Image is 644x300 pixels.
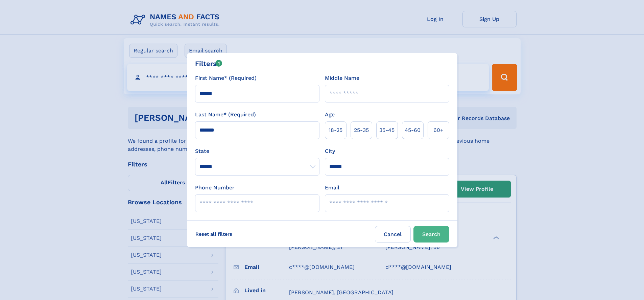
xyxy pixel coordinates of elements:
label: Phone Number [195,184,235,192]
span: 45‑60 [405,126,421,134]
label: Middle Name [325,74,359,82]
label: State [195,147,319,155]
label: Age [325,111,335,119]
label: Email [325,184,339,192]
span: 25‑35 [354,126,369,134]
label: City [325,147,335,155]
label: Cancel [375,226,411,243]
label: Last Name* (Required) [195,111,256,119]
label: Reset all filters [191,226,237,242]
span: 35‑45 [379,126,395,134]
span: 60+ [433,126,444,134]
label: First Name* (Required) [195,74,257,82]
span: 18‑25 [329,126,342,134]
div: Filters [195,59,222,69]
button: Search [413,226,449,243]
